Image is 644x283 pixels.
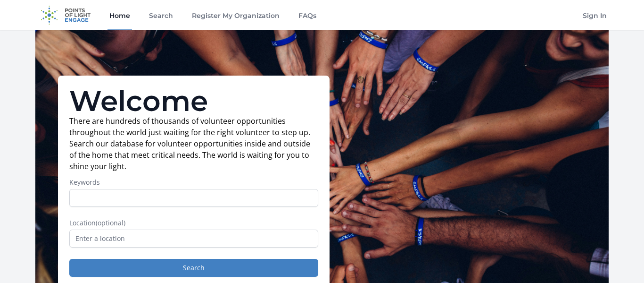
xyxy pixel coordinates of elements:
[96,218,125,227] span: (optional)
[69,230,318,248] input: Enter a location
[69,115,318,172] p: There are hundreds of thousands of volunteer opportunities throughout the world just waiting for ...
[69,178,318,187] label: Keywords
[69,87,318,115] h1: Welcome
[69,259,318,277] button: Search
[69,218,318,228] label: Location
